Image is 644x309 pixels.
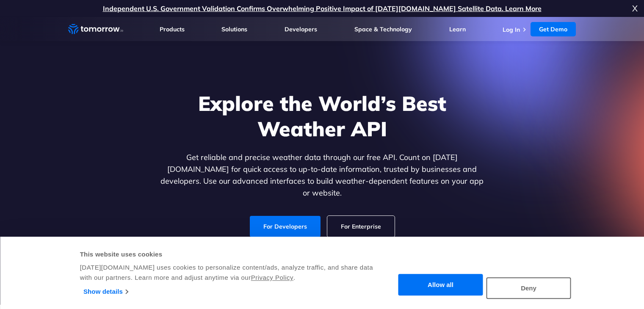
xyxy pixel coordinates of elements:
button: Deny [486,277,571,299]
a: For Developers [250,216,321,237]
a: Home link [68,23,123,36]
a: Privacy Policy [251,274,293,281]
a: Solutions [221,25,247,33]
button: Allow all [398,274,483,296]
a: Products [160,25,185,33]
a: Show details [83,285,128,298]
div: [DATE][DOMAIN_NAME] uses cookies to personalize content/ads, analyze traffic, and share data with... [80,262,374,283]
a: For Enterprise [327,216,395,237]
a: Space & Technology [354,25,412,33]
a: Log In [503,26,520,33]
a: Get Demo [531,22,576,36]
a: Developers [285,25,317,33]
h1: Explore the World’s Best Weather API [159,91,486,141]
a: Independent U.S. Government Validation Confirms Overwhelming Positive Impact of [DATE][DOMAIN_NAM... [103,4,542,13]
a: Learn [449,25,466,33]
p: Get reliable and precise weather data through our free API. Count on [DATE][DOMAIN_NAME] for quic... [159,152,486,199]
div: This website uses cookies [80,249,374,259]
